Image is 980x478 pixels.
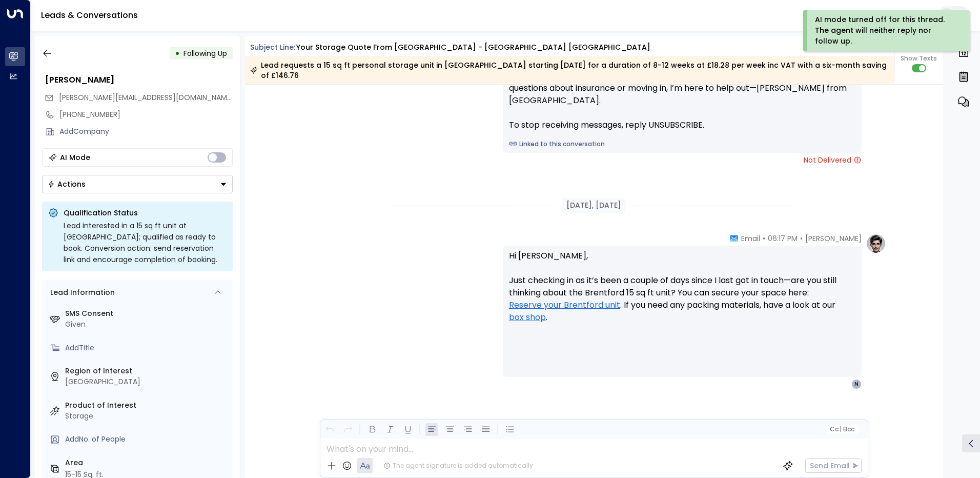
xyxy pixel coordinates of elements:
[763,233,765,244] span: •
[509,250,855,336] p: Hi [PERSON_NAME], Just checking in as it’s been a couple of days since I last got in touch—are yo...
[48,180,86,189] div: Actions
[804,155,862,165] span: Not Delivered
[805,233,862,244] span: [PERSON_NAME]
[65,319,229,330] div: Given
[250,42,295,52] span: Subject Line:
[41,9,138,21] a: Leads & Conversations
[341,423,354,436] button: Redo
[65,308,229,319] label: SMS Consent
[741,233,760,244] span: Email
[60,152,90,163] div: AI Mode
[65,376,229,387] div: [GEOGRAPHIC_DATA]
[296,42,650,53] div: Your storage quote from [GEOGRAPHIC_DATA] - [GEOGRAPHIC_DATA] [GEOGRAPHIC_DATA]
[183,48,227,58] span: Following Up
[64,220,227,265] div: Lead interested in a 15 sq ft unit at [GEOGRAPHIC_DATA]; qualified as ready to book. Conversion a...
[840,426,842,433] span: |
[323,423,336,436] button: Undo
[42,175,233,193] button: Actions
[175,44,180,63] div: •
[59,109,233,120] div: [PHONE_NUMBER]
[42,175,233,193] div: Button group with a nested menu
[509,140,855,149] a: Linked to this conversation
[901,54,937,63] span: Show Texts
[65,411,229,422] div: Storage
[851,379,862,389] div: N
[65,400,229,411] label: Product of Interest
[509,311,546,324] a: box shop
[383,461,533,470] div: The agent signature is added automatically
[45,74,233,86] div: [PERSON_NAME]
[65,343,229,353] div: AddTitle
[65,366,229,376] label: Region of Interest
[866,233,886,254] img: profile-logo.png
[59,92,233,103] span: najime@outlook.com
[509,57,855,131] div: Hi [PERSON_NAME], just checking in to see if you’re still interested in the 15 sq ft unit at [GEO...
[59,126,233,137] div: AddCompany
[47,287,115,298] div: Lead Information
[250,60,888,81] div: Lead requests a 15 sq ft personal storage unit in [GEOGRAPHIC_DATA] starting [DATE] for a duratio...
[815,14,956,47] div: AI mode turned off for this thread. The agent will neither reply nor follow up.
[59,92,234,103] span: [PERSON_NAME][EMAIL_ADDRESS][DOMAIN_NAME]
[768,233,798,244] span: 06:17 PM
[65,457,229,468] label: Area
[562,198,625,213] div: [DATE], [DATE]
[509,299,620,311] a: Reserve your Brentford unit
[64,208,227,218] p: Qualification Status
[65,434,229,445] div: AddNo. of People
[829,426,854,433] span: Cc Bcc
[800,233,803,244] span: •
[825,425,858,434] button: Cc|Bcc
